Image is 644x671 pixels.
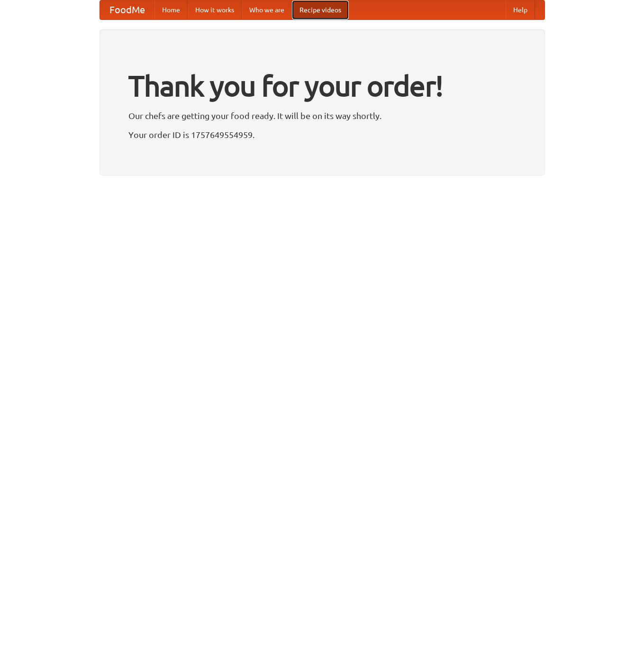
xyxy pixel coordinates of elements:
[292,0,349,19] a: Recipe videos
[128,63,516,109] h1: Thank you for your order!
[506,0,535,19] a: Help
[128,128,516,142] p: Your order ID is 1757649554959.
[188,0,242,19] a: How it works
[100,0,154,19] a: FoodMe
[128,109,516,123] p: Our chefs are getting your food ready. It will be on its way shortly.
[154,0,188,19] a: Home
[242,0,292,19] a: Who we are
